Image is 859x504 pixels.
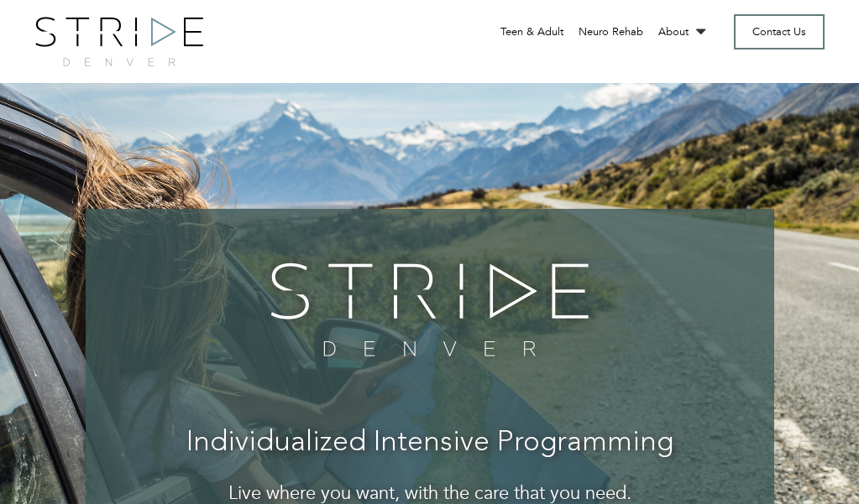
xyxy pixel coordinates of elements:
[119,428,741,459] h3: Individualized Intensive Programming
[500,24,563,39] a: Teen & Adult
[658,24,710,39] a: About
[259,251,600,368] img: banner-logo.png
[35,17,203,66] img: logo.png
[734,14,825,49] a: Contact Us
[579,24,643,39] a: Neuro Rehab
